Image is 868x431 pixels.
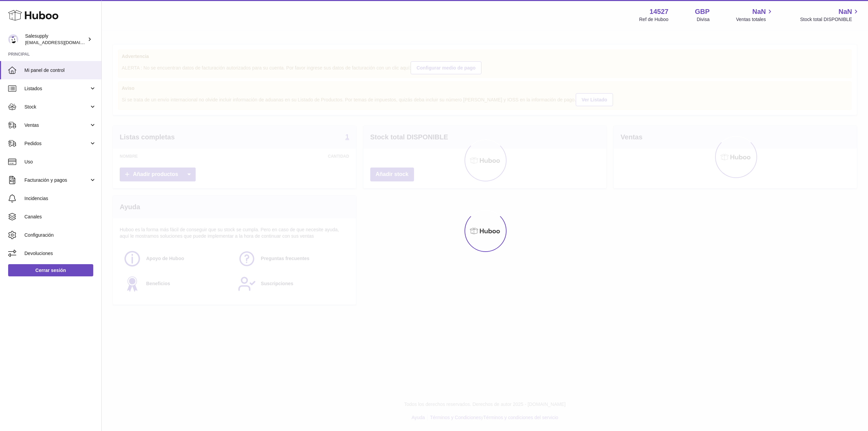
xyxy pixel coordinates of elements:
[8,264,93,276] a: Cerrar sesión
[736,7,774,23] a: NaN Ventas totales
[752,7,766,16] span: NaN
[24,250,96,257] span: Devoluciones
[697,16,710,23] div: Divisa
[736,16,774,23] span: Ventas totales
[24,122,89,129] span: Ventas
[24,214,96,220] span: Canales
[25,40,100,45] span: [EMAIL_ADDRESS][DOMAIN_NAME]
[24,177,89,183] span: Facturación y pagos
[639,16,668,23] div: Ref de Huboo
[650,7,669,16] strong: 14527
[8,34,18,44] img: integrations@salesupply.com
[24,67,96,74] span: Mi panel de control
[24,85,89,92] span: Listados
[839,7,852,16] span: NaN
[695,7,709,16] strong: GBP
[24,140,89,147] span: Pedidos
[800,7,860,23] a: NaN Stock total DISPONIBLE
[800,16,860,23] span: Stock total DISPONIBLE
[24,159,96,165] span: Uso
[24,104,89,110] span: Stock
[24,232,96,238] span: Configuración
[24,195,96,202] span: Incidencias
[25,33,86,46] div: Salesupply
